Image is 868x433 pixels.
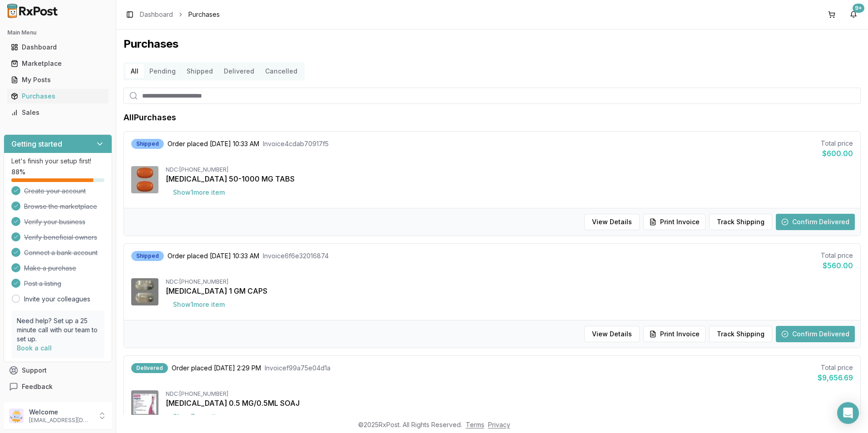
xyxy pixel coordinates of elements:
[123,37,861,51] h1: Purchases
[4,105,112,120] button: Sales
[4,379,112,395] button: Feedback
[188,10,220,19] span: Purchases
[22,382,53,391] span: Feedback
[11,59,105,68] div: Marketplace
[260,64,303,79] button: Cancelled
[818,372,853,383] div: $9,656.69
[24,295,90,304] a: Invite your colleagues
[584,214,640,230] button: View Details
[131,166,158,193] img: Janumet 50-1000 MG TABS
[7,72,108,88] a: My Posts
[24,264,76,273] span: Make a purchase
[846,7,861,22] button: 9+
[166,408,237,425] button: Show7more items
[168,251,259,261] span: Order placed [DATE] 10:33 AM
[821,251,853,260] div: Total price
[17,344,52,352] a: Book a call
[11,167,25,177] span: 88 %
[488,421,510,428] a: Privacy
[181,64,218,79] button: Shipped
[837,402,859,424] div: Open Intercom Messenger
[140,10,220,19] nav: breadcrumb
[709,214,772,230] button: Track Shipping
[853,4,864,13] div: 9+
[166,278,853,285] div: NDC: [PHONE_NUMBER]
[11,92,105,101] div: Purchases
[821,148,853,159] div: $600.00
[7,39,108,55] a: Dashboard
[11,138,62,149] h3: Getting started
[24,279,61,288] span: Post a listing
[218,64,260,79] button: Delivered
[131,139,164,149] div: Shipped
[643,214,705,230] button: Print Invoice
[166,166,853,173] div: NDC: [PHONE_NUMBER]
[166,173,853,184] div: [MEDICAL_DATA] 50-1000 MG TABS
[166,184,232,201] button: Show1more item
[7,104,108,121] a: Sales
[24,217,85,226] span: Verify your business
[131,390,158,418] img: Wegovy 0.5 MG/0.5ML SOAJ
[166,296,232,313] button: Show1more item
[24,187,86,196] span: Create your account
[7,55,108,72] a: Marketplace
[11,43,105,52] div: Dashboard
[4,56,112,71] button: Marketplace
[263,139,329,148] span: Invoice 4cdab70917f5
[29,417,92,424] p: [EMAIL_ADDRESS][DOMAIN_NAME]
[4,40,112,54] button: Dashboard
[709,326,772,342] button: Track Shipping
[643,326,705,342] button: Print Invoice
[11,75,105,84] div: My Posts
[818,363,853,372] div: Total price
[9,408,24,423] img: User avatar
[131,251,164,261] div: Shipped
[776,326,855,342] button: Confirm Delivered
[4,362,112,379] button: Support
[131,278,158,305] img: Vascepa 1 GM CAPS
[24,233,97,242] span: Verify beneficial owners
[263,251,329,261] span: Invoice 6f6e32016874
[4,4,62,18] img: RxPost Logo
[821,260,853,271] div: $560.00
[140,10,173,19] a: Dashboard
[7,29,108,36] h2: Main Menu
[4,73,112,87] button: My Posts
[29,408,92,417] p: Welcome
[131,363,168,373] div: Delivered
[166,398,853,408] div: [MEDICAL_DATA] 0.5 MG/0.5ML SOAJ
[11,157,104,166] p: Let's finish your setup first!
[776,214,855,230] button: Confirm Delivered
[123,111,176,124] h1: All Purchases
[17,316,99,344] p: Need help? Set up a 25 minute call with our team to set up.
[821,139,853,148] div: Total price
[584,326,640,342] button: View Details
[24,248,98,257] span: Connect a bank account
[11,108,105,117] div: Sales
[166,390,853,398] div: NDC: [PHONE_NUMBER]
[466,421,484,428] a: Terms
[7,88,108,104] a: Purchases
[24,202,97,211] span: Browse the marketplace
[172,364,261,373] span: Order placed [DATE] 2:29 PM
[265,364,330,373] span: Invoice f99a75e04d1a
[166,285,853,296] div: [MEDICAL_DATA] 1 GM CAPS
[144,64,181,79] button: Pending
[125,64,144,79] button: All
[168,139,259,148] span: Order placed [DATE] 10:33 AM
[4,89,112,103] button: Purchases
